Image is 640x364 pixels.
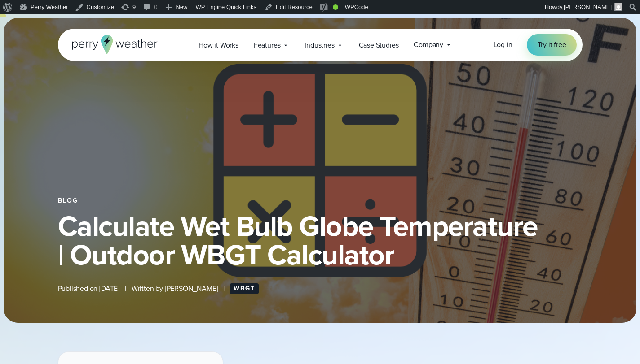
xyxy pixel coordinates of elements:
span: How it Works [199,40,238,51]
span: Written by [PERSON_NAME] [132,283,218,294]
span: | [223,283,225,294]
a: WBGT [230,283,259,294]
span: [PERSON_NAME] [564,4,612,10]
a: Try it free [527,34,577,56]
div: Blog [58,197,583,204]
span: | [125,283,126,294]
span: Case Studies [359,40,399,51]
span: Log in [494,39,512,50]
span: Industries [305,40,334,51]
h1: Calculate Wet Bulb Globe Temperature | Outdoor WBGT Calculator [58,212,583,269]
span: Try it free [538,39,566,50]
div: Good [333,4,338,10]
span: Published on [DATE] [58,283,120,294]
a: Log in [494,39,512,50]
a: How it Works [191,36,246,54]
span: Features [254,40,281,51]
span: Company [414,39,443,50]
a: Case Studies [351,36,406,54]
